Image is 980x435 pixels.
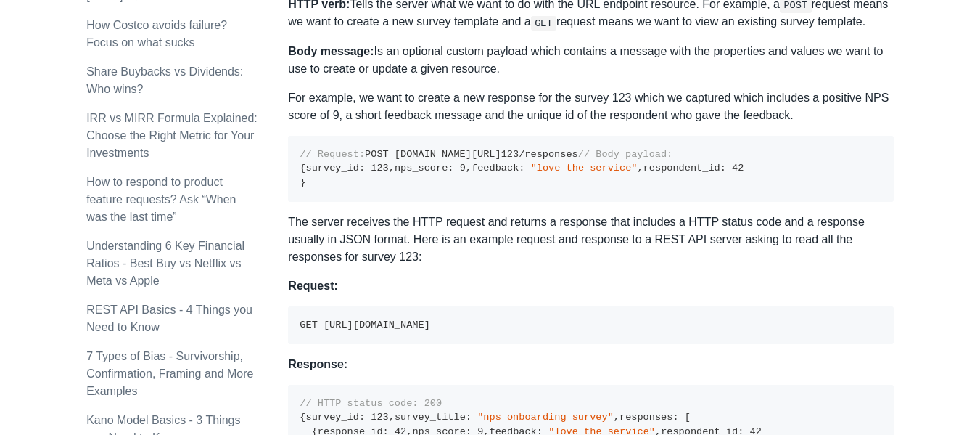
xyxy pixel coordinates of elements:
p: The server receives the HTTP request and returns a response that includes a HTTP status code and ... [288,214,893,266]
strong: Request: [288,280,337,292]
span: // HTTP status code: 200 [300,398,442,409]
a: Understanding 6 Key Financial Ratios - Best Buy vs Netflix vs Meta vs Apple [86,240,244,287]
span: , [614,412,619,423]
a: 7 Types of Bias - Survivorship, Confirmation, Framing and More Examples [86,350,253,397]
span: 123 [371,412,388,423]
span: // Request: [300,149,365,160]
span: , [466,163,472,174]
span: : [448,163,453,174]
span: 123 [371,163,388,174]
span: : [359,412,365,423]
span: , [637,163,643,174]
a: REST API Basics - 4 Things you Need to Know [86,304,252,333]
a: Share Buybacks vs Dividends: Who wins? [86,65,243,95]
code: GET [URL][DOMAIN_NAME] [300,320,429,330]
a: IRR vs MIRR Formula Explained: Choose the Right Metric for Your Investments [86,112,258,159]
span: { [300,163,305,174]
a: How to respond to product feature requests? Ask “When was the last time” [86,176,236,223]
span: : [672,412,678,423]
span: : [519,163,524,174]
span: : [720,163,726,174]
span: 123 [501,149,519,160]
span: [ [685,412,691,423]
code: POST [DOMAIN_NAME][URL] /responses survey_id nps_score feedback respondent_id [300,149,744,188]
p: For example, we want to create a new response for the survey 123 which we captured which includes... [288,89,893,124]
span: , [389,412,395,423]
span: : [359,163,365,174]
code: GET [531,16,556,31]
span: } [300,177,305,188]
span: : [466,412,472,423]
p: Is an optional custom payload which contains a message with the properties and values we want to ... [288,43,893,78]
span: "love the service" [531,163,638,174]
span: 9 [460,163,466,174]
span: 42 [732,163,744,174]
strong: Body message: [288,45,374,57]
span: , [389,163,395,174]
span: { [300,412,305,423]
strong: Response: [288,358,347,370]
span: "nps onboarding survey" [477,412,614,423]
a: How Costco avoids failure? Focus on what sucks [86,19,227,49]
span: // Body payload: [578,149,673,160]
